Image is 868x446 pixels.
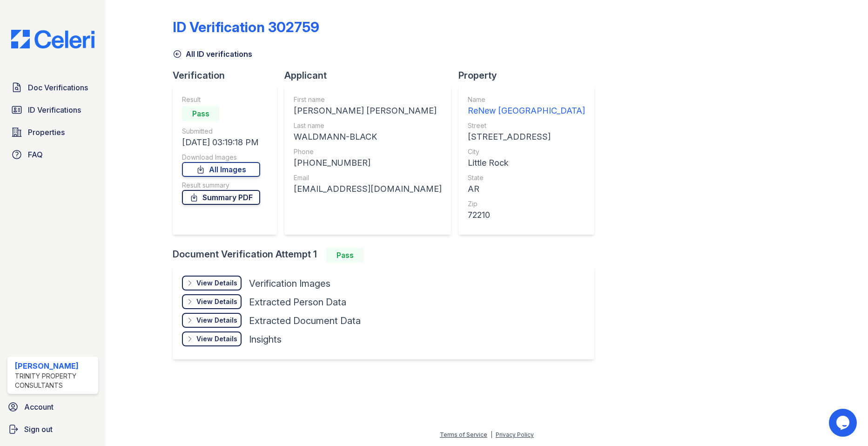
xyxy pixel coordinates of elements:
div: Extracted Document Data [249,314,361,327]
span: ID Verifications [28,104,81,115]
div: Pass [182,106,219,121]
div: Result [182,95,260,104]
a: Properties [7,123,98,142]
div: Document Verification Attempt 1 [173,248,602,263]
span: Account [24,401,54,412]
a: All Images [182,162,260,177]
div: Zip [468,199,585,209]
div: View Details [196,316,237,325]
a: Doc Verifications [7,78,98,97]
div: Verification [173,69,284,82]
span: Doc Verifications [28,82,88,93]
div: Submitted [182,127,260,136]
div: AR [468,182,585,196]
div: View Details [196,297,237,306]
div: View Details [196,278,237,288]
a: Summary PDF [182,190,260,205]
a: Name ReNew [GEOGRAPHIC_DATA] [468,95,585,117]
a: ID Verifications [7,101,98,119]
div: [DATE] 03:19:18 PM [182,136,260,149]
div: Name [468,95,585,104]
div: Little Rock [468,156,585,169]
div: ID Verification 302759 [173,19,319,35]
div: Phone [294,147,442,156]
div: ReNew [GEOGRAPHIC_DATA] [468,104,585,117]
div: Street [468,121,585,130]
div: Last name [294,121,442,130]
div: City [468,147,585,156]
img: CE_Logo_Blue-a8612792a0a2168367f1c8372b55b34899dd931a85d93a1a3d3e32e68fde9ad4.png [4,30,102,48]
div: [STREET_ADDRESS] [468,130,585,143]
a: Sign out [4,420,102,439]
div: [PERSON_NAME] [15,360,94,372]
div: Trinity Property Consultants [15,372,94,390]
div: Result summary [182,181,260,190]
div: Extracted Person Data [249,296,346,309]
div: 72210 [468,209,585,222]
div: Pass [326,248,363,263]
span: Properties [28,127,65,138]
div: View Details [196,334,237,344]
div: Insights [249,333,282,346]
div: State [468,173,585,182]
a: Account [4,398,102,416]
div: Applicant [284,69,458,82]
div: First name [294,95,442,104]
span: Sign out [24,424,53,435]
a: FAQ [7,145,98,164]
iframe: chat widget [829,409,859,437]
a: Privacy Policy [496,431,534,438]
span: FAQ [28,149,43,160]
div: WALDMANN-BLACK [294,130,442,143]
div: [PHONE_NUMBER] [294,156,442,169]
div: | [491,431,492,438]
div: [EMAIL_ADDRESS][DOMAIN_NAME] [294,182,442,196]
a: Terms of Service [440,431,487,438]
div: Verification Images [249,277,330,290]
div: Download Images [182,153,260,162]
div: Email [294,173,442,182]
div: [PERSON_NAME] [PERSON_NAME] [294,104,442,117]
div: Property [458,69,602,82]
a: All ID verifications [173,48,252,60]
